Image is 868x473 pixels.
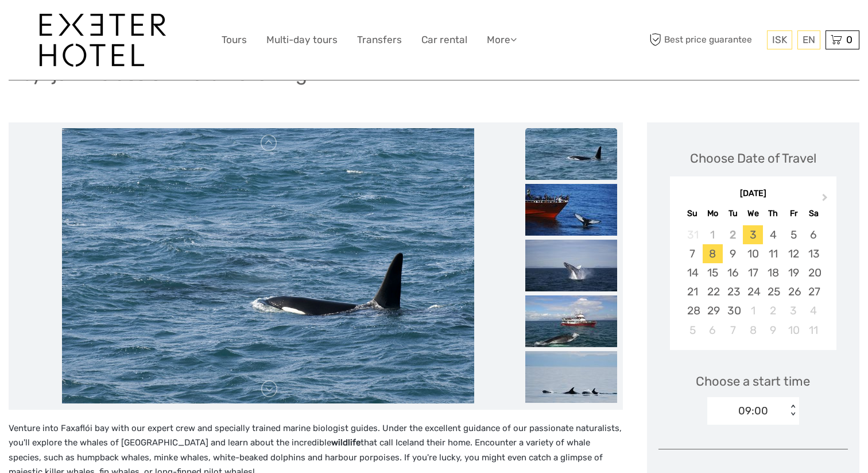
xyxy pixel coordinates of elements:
[763,282,783,301] div: Choose Thursday, September 25th, 2025
[804,206,824,221] div: Sa
[703,206,723,221] div: Mo
[525,184,617,236] img: 8aba2a7a3dd946108054f122da038a08_slider_thumbnail.jpg
[784,282,804,301] div: Choose Friday, September 26th, 2025
[743,321,763,340] div: Choose Wednesday, October 8th, 2025
[723,244,743,263] div: Choose Tuesday, September 9th, 2025
[703,225,723,244] div: Not available Monday, September 1st, 2025
[703,263,723,282] div: Choose Monday, September 15th, 2025
[844,34,854,45] span: 0
[62,128,474,404] img: 6d37306c15634e67ab4ac0c0b8372f46_main_slider.jpg
[804,244,824,263] div: Choose Saturday, September 13th, 2025
[784,206,804,221] div: Fr
[723,263,743,282] div: Choose Tuesday, September 16th, 2025
[763,244,783,263] div: Choose Thursday, September 11th, 2025
[525,240,617,291] img: d8cf1a197b4d4df9a666b06b5cb317ef_slider_thumbnail.jpg
[763,301,783,320] div: Choose Thursday, October 2nd, 2025
[784,225,804,244] div: Choose Friday, September 5th, 2025
[804,225,824,244] div: Choose Saturday, September 6th, 2025
[703,321,723,340] div: Choose Monday, October 6th, 2025
[16,20,130,29] p: We're away right now. Please check back later!
[788,405,798,417] div: < >
[421,32,467,48] a: Car rental
[703,301,723,320] div: Choose Monday, September 29th, 2025
[743,282,763,301] div: Choose Wednesday, September 24th, 2025
[763,225,783,244] div: Choose Thursday, September 4th, 2025
[804,301,824,320] div: Choose Saturday, October 4th, 2025
[647,30,765,49] span: Best price guarantee
[40,14,166,67] img: 1336-96d47ae6-54fc-4907-bf00-0fbf285a6419_logo_big.jpg
[703,244,723,263] div: Choose Monday, September 8th, 2025
[357,32,402,48] a: Transfers
[703,282,723,301] div: Choose Monday, September 22nd, 2025
[723,282,743,301] div: Choose Tuesday, September 23rd, 2025
[690,149,816,167] div: Choose Date of Travel
[784,244,804,263] div: Choose Friday, September 12th, 2025
[683,225,703,244] div: Not available Sunday, August 31st, 2025
[723,225,743,244] div: Not available Tuesday, September 2nd, 2025
[743,225,763,244] div: Choose Wednesday, September 3rd, 2025
[784,263,804,282] div: Choose Friday, September 19th, 2025
[525,295,617,347] img: 753b4ef2eac24023b9e753f4e42fcbf2_slider_thumbnail.jpg
[132,18,146,32] button: Open LiveChat chat widget
[723,301,743,320] div: Choose Tuesday, September 30th, 2025
[763,263,783,282] div: Choose Thursday, September 18th, 2025
[723,321,743,340] div: Choose Tuesday, October 7th, 2025
[784,301,804,320] div: Choose Friday, October 3rd, 2025
[670,188,837,200] div: [DATE]
[683,206,703,221] div: Su
[804,321,824,340] div: Choose Saturday, October 11th, 2025
[763,206,783,221] div: Th
[487,32,517,48] a: More
[525,351,617,403] img: a4733d76e3ec44ab853afe806a5a54aa_slider_thumbnail.jpg
[683,282,703,301] div: Choose Sunday, September 21st, 2025
[772,34,787,45] span: ISK
[804,263,824,282] div: Choose Saturday, September 20th, 2025
[738,403,768,418] div: 09:00
[743,301,763,320] div: Choose Wednesday, October 1st, 2025
[763,321,783,340] div: Choose Thursday, October 9th, 2025
[723,206,743,221] div: Tu
[743,244,763,263] div: Choose Wednesday, September 10th, 2025
[673,225,833,340] div: month 2025-09
[683,244,703,263] div: Choose Sunday, September 7th, 2025
[784,321,804,340] div: Choose Friday, October 10th, 2025
[331,437,361,448] strong: wildlife
[525,128,617,180] img: 6d37306c15634e67ab4ac0c0b8372f46_slider_thumbnail.jpg
[797,30,820,49] div: EN
[804,282,824,301] div: Choose Saturday, September 27th, 2025
[743,263,763,282] div: Choose Wednesday, September 17th, 2025
[683,321,703,340] div: Choose Sunday, October 5th, 2025
[696,372,810,390] span: Choose a start time
[817,191,835,209] button: Next Month
[683,301,703,320] div: Choose Sunday, September 28th, 2025
[743,206,763,221] div: We
[222,32,247,48] a: Tours
[683,263,703,282] div: Choose Sunday, September 14th, 2025
[266,32,338,48] a: Multi-day tours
